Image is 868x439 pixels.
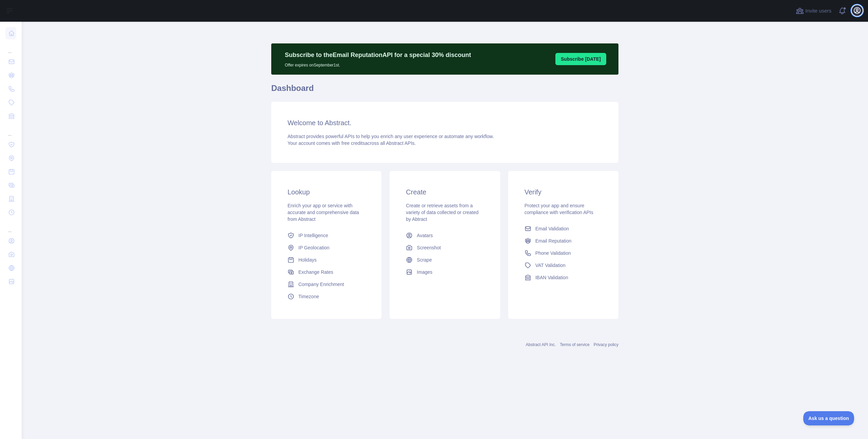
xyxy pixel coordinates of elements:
[403,266,486,278] a: Images
[285,266,368,278] a: Exchange Rates
[805,7,831,15] span: Invite users
[5,123,16,137] div: ...
[5,220,16,233] div: ...
[560,342,589,347] a: Terms of service
[288,140,416,146] span: Your account comes with across all Abstract APIs.
[526,342,556,347] a: Abstract API Inc.
[288,203,359,222] span: Enrich your app or service with accurate and comprehensive data from Abstract
[403,254,486,266] a: Scrape
[417,244,441,251] span: Screenshot
[803,411,854,425] iframe: Toggle Customer Support
[417,232,433,239] span: Avatars
[535,250,571,256] span: Phone Validation
[298,293,319,300] span: Timezone
[5,41,16,54] div: ...
[288,187,365,197] h3: Lookup
[535,262,566,269] span: VAT Validation
[285,229,368,242] a: IP Intelligence
[285,242,368,254] a: IP Geolocation
[341,140,365,146] span: free credits
[525,187,602,197] h3: Verify
[288,134,494,139] span: Abstract provides powerful APIs to help you enrich any user experience or automate any workflow.
[298,244,330,251] span: IP Geolocation
[417,269,432,275] span: Images
[403,242,486,254] a: Screenshot
[555,53,606,65] button: Subscribe [DATE]
[298,269,333,275] span: Exchange Rates
[406,203,478,222] span: Create or retrieve assets from a variety of data collected or created by Abtract
[285,278,368,290] a: Company Enrichment
[594,342,618,347] a: Privacy policy
[298,232,328,239] span: IP Intelligence
[535,274,568,281] span: IBAN Validation
[298,256,317,263] span: Holidays
[285,290,368,303] a: Timezone
[288,118,602,128] h3: Welcome to Abstract.
[417,256,432,263] span: Scrape
[285,50,471,60] p: Subscribe to the Email Reputation API for a special 30 % discount
[285,254,368,266] a: Holidays
[403,229,486,242] a: Avatars
[522,259,605,271] a: VAT Validation
[285,60,471,68] p: Offer expires on September 1st.
[535,237,572,244] span: Email Reputation
[522,223,605,235] a: Email Validation
[535,225,569,232] span: Email Validation
[406,187,484,197] h3: Create
[794,5,833,16] button: Invite users
[522,271,605,284] a: IBAN Validation
[298,281,344,288] span: Company Enrichment
[522,247,605,259] a: Phone Validation
[522,235,605,247] a: Email Reputation
[525,203,593,215] span: Protect your app and ensure compliance with verification APIs
[271,83,618,99] h1: Dashboard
